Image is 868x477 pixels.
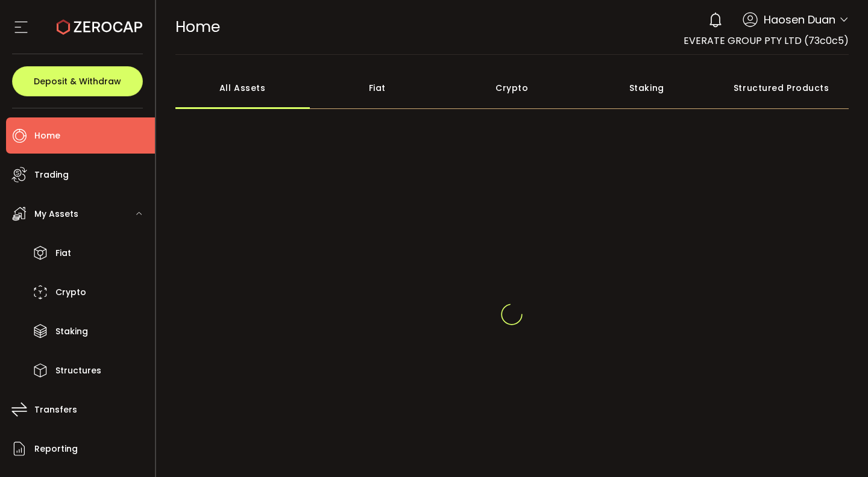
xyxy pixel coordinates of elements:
span: Deposit & Withdraw [34,77,121,86]
span: My Assets [34,205,78,223]
span: Trading [34,166,69,184]
div: Fiat [310,67,445,109]
div: All Assets [175,67,310,109]
span: Fiat [55,245,71,262]
span: Staking [55,323,88,340]
div: Structured Products [714,67,849,109]
div: Crypto [445,67,580,109]
span: Reporting [34,440,78,458]
span: Crypto [55,284,86,301]
button: Deposit & Withdraw [12,66,143,96]
span: Home [34,127,60,145]
span: Transfers [34,401,77,419]
span: EVERATE GROUP PTY LTD (73c0c5) [684,34,849,48]
span: Haosen Duan [764,11,835,28]
span: Home [175,16,220,37]
div: Staking [579,67,714,109]
span: Structures [55,362,101,379]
